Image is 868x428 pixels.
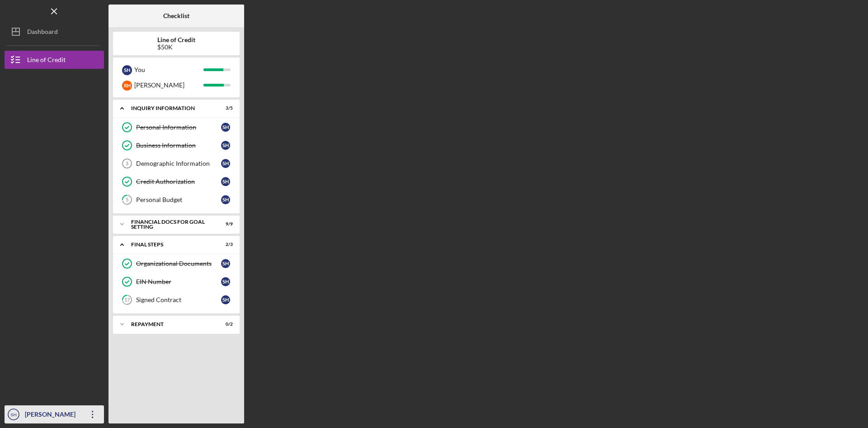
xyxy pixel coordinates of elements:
[131,242,210,247] div: FINAL STEPS
[136,278,221,285] div: EIN Number
[5,51,104,69] button: Line of Credit
[131,322,210,327] div: Repayment
[136,160,221,167] div: Demographic Information
[134,62,203,77] div: You
[118,118,235,136] a: Personal InformationSH
[217,106,233,111] div: 3 / 5
[217,242,233,247] div: 2 / 3
[131,106,210,111] div: INQUIRY INFORMATION
[118,154,235,173] a: 3Demographic InformationSH
[27,51,66,71] div: Line of Credit
[126,197,128,203] tspan: 5
[122,81,132,91] div: R H
[136,124,221,131] div: Personal Information
[134,77,203,93] div: [PERSON_NAME]
[5,405,104,423] button: SH[PERSON_NAME]
[124,297,130,303] tspan: 17
[122,65,132,75] div: S H
[136,196,221,203] div: Personal Budget
[118,136,235,154] a: Business InformationSH
[118,173,235,191] a: Credit AuthorizationSH
[27,23,58,43] div: Dashboard
[221,159,230,168] div: S H
[221,177,230,186] div: S H
[221,259,230,268] div: S H
[221,277,230,286] div: S H
[221,141,230,150] div: S H
[10,412,16,417] text: SH
[217,221,233,227] div: 9 / 9
[157,43,195,51] div: $50K
[221,295,230,304] div: S H
[221,195,230,204] div: S H
[136,142,221,149] div: Business Information
[118,273,235,291] a: EIN NumberSH
[118,255,235,273] a: Organizational DocumentsSH
[136,178,221,185] div: Credit Authorization
[136,260,221,267] div: Organizational Documents
[126,161,128,166] tspan: 3
[136,296,221,303] div: Signed Contract
[23,405,81,426] div: [PERSON_NAME]
[118,291,235,309] a: 17Signed ContractSH
[217,322,233,327] div: 0 / 2
[163,12,189,19] b: Checklist
[5,23,104,41] button: Dashboard
[157,36,195,43] b: Line of Credit
[221,123,230,132] div: S H
[131,219,210,230] div: Financial Docs for Goal Setting
[118,191,235,209] a: 5Personal BudgetSH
